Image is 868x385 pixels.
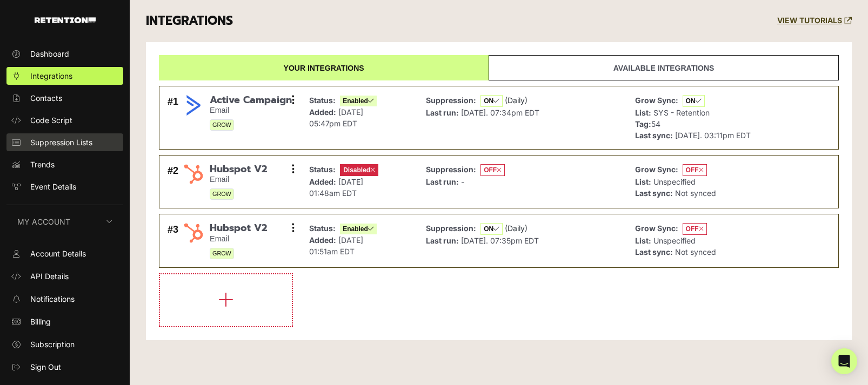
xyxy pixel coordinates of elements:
span: Integrations [30,70,72,82]
a: Billing [6,313,123,330]
span: Sign Out [30,361,61,373]
span: GROW [210,248,234,259]
small: Email [210,234,267,244]
button: My Account [6,205,123,238]
a: Reactivate [6,200,123,218]
div: #2 [168,164,178,200]
strong: Last run: [426,177,459,186]
span: Trends [30,159,55,170]
strong: List: [635,236,651,245]
span: Enabled [340,224,377,234]
span: Disabled [340,164,378,176]
span: Not synced [675,247,716,256]
span: My Account [17,216,70,227]
strong: Grow Sync: [635,96,678,105]
a: Dashboard [6,45,123,63]
span: GROW [210,188,234,200]
strong: Suppression: [426,165,476,174]
strong: Grow Sync: [635,224,678,233]
span: Event Details [30,181,76,192]
a: Available integrations [489,55,839,80]
strong: Suppression: [426,96,476,105]
small: Email [210,175,267,184]
a: API Details [6,267,123,285]
img: Hubspot V2 [183,164,204,185]
strong: Last sync: [635,247,673,256]
span: ON [480,223,503,235]
small: Email [210,106,292,115]
span: ON [683,95,705,107]
a: Your integrations [159,55,489,80]
img: Active Campaign [183,94,204,116]
strong: Status: [309,165,336,174]
a: Account Details [6,245,123,262]
span: Dashboard [30,48,69,59]
span: OFF [683,164,707,176]
a: Code Script [6,111,123,129]
strong: Added: [309,235,336,245]
span: (Daily) [505,224,528,233]
span: Billing [30,316,51,327]
a: Contacts [6,89,123,107]
h3: INTEGRATIONS [146,13,233,29]
span: Hubspot V2 [210,222,267,234]
span: API Details [30,271,69,282]
span: Account Details [30,248,86,259]
span: Unspecified [653,236,696,245]
a: Event Details [6,178,123,195]
span: [DATE]. 03:11pm EDT [675,131,751,140]
span: Active Campaign [210,94,292,106]
strong: Tag: [635,119,651,129]
a: Trends [6,156,123,173]
span: (Daily) [505,96,528,105]
span: [DATE]. 07:35pm EDT [461,236,539,245]
a: Suppression Lists [6,133,123,151]
span: Contacts [30,92,62,104]
span: Not synced [675,188,716,198]
span: Notifications [30,293,75,305]
strong: Last sync: [635,188,673,198]
span: Code Script [30,114,72,126]
strong: Added: [309,107,336,117]
span: ON [480,95,503,107]
span: Unspecified [653,177,696,186]
span: OFF [683,223,707,235]
strong: Status: [309,224,336,233]
a: Subscription [6,335,123,353]
span: OFF [480,164,505,176]
div: #1 [168,94,178,141]
span: Suppression Lists [30,137,92,148]
strong: List: [635,177,651,186]
span: SYS - Retention [653,108,710,117]
span: Hubspot V2 [210,164,267,175]
a: Integrations [6,67,123,85]
span: Reactivate [30,203,68,214]
span: [DATE] 01:48am EDT [309,177,363,198]
strong: Suppression: [426,224,476,233]
span: [DATE]. 07:34pm EDT [461,108,539,117]
strong: Grow Sync: [635,165,678,174]
a: VIEW TUTORIALS [777,16,852,25]
a: Notifications [6,290,123,308]
span: GROW [210,119,234,131]
img: Hubspot V2 [183,222,204,244]
span: - [461,177,464,186]
div: Open Intercom Messenger [831,348,857,374]
strong: Last run: [426,236,459,245]
span: [DATE] 05:47pm EDT [309,107,363,128]
span: Subscription [30,339,75,350]
a: Sign Out [6,358,123,376]
img: Retention.com [35,17,96,23]
div: #3 [168,222,178,259]
strong: List: [635,108,651,117]
p: 54 [635,118,751,130]
span: Enabled [340,96,377,106]
strong: Added: [309,177,336,186]
strong: Status: [309,96,336,105]
strong: Last sync: [635,131,673,140]
strong: Last run: [426,108,459,117]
